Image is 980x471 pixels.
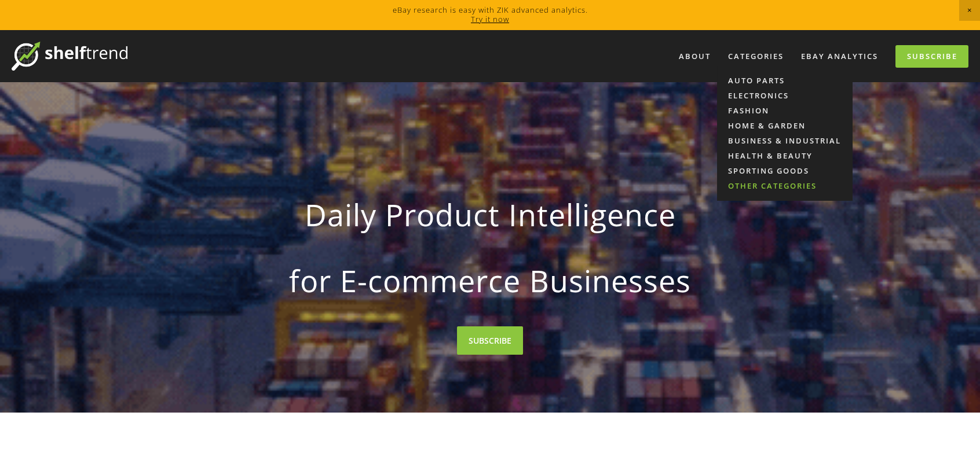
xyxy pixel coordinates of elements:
[717,148,853,163] a: Health & Beauty
[671,47,718,66] a: About
[895,45,968,68] a: Subscribe
[721,47,791,66] div: Categories
[717,73,853,88] a: Auto Parts
[717,118,853,133] a: Home & Garden
[471,14,509,24] a: Try it now
[12,42,127,71] img: ShelfTrend
[232,253,748,308] strong: for E-commerce Businesses
[232,187,748,242] strong: Daily Product Intelligence
[717,133,853,148] a: Business & Industrial
[717,88,853,103] a: Electronics
[457,326,523,355] a: SUBSCRIBE
[717,178,853,193] a: Other Categories
[793,47,886,66] a: eBay Analytics
[717,163,853,178] a: Sporting Goods
[717,103,853,118] a: Fashion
